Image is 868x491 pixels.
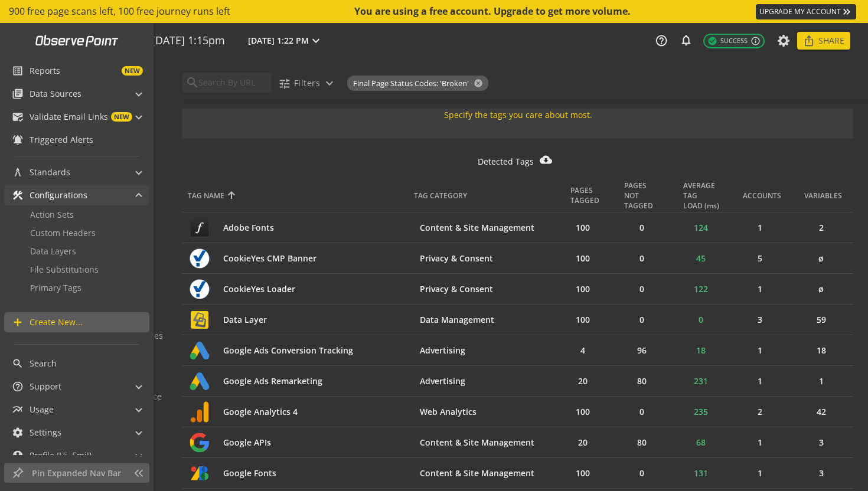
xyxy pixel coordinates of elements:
[30,111,108,123] span: Validate Email Links
[188,308,211,332] img: tag
[690,436,712,449] span: 68
[797,32,850,50] button: Share
[30,316,83,328] span: Create New...
[188,216,211,240] img: tag
[812,251,830,265] span: ø
[4,377,149,397] mat-expansion-panel-header: Support
[631,374,652,388] span: 80
[683,181,733,211] div: AVERAGE TAGLOAD (ms)
[4,61,149,81] a: ReportsNEW
[4,107,149,127] mat-expansion-panel-header: Validate Email LinksNEW
[634,282,650,296] span: 0
[278,77,291,90] mat-icon: tune
[217,374,328,388] span: Google Ads Remarketing
[690,343,712,357] span: 18
[217,282,301,296] span: CookieYes Loader
[4,353,149,374] a: Search
[575,343,591,357] span: 4
[4,312,149,332] a: Create New...
[655,34,668,47] mat-icon: help_outline
[803,35,815,47] mat-icon: ios_share
[12,427,24,438] mat-icon: settings
[217,405,304,419] span: Google Analytics 4
[30,227,96,238] span: Custom Headers
[752,251,768,265] span: 5
[683,181,723,211] div: AVERAGE TAG LOAD (ms)
[30,88,81,100] span: Data Sources
[631,436,652,449] span: 80
[478,156,534,168] p: Detected Tags
[30,264,99,275] span: File Substitutions
[414,282,499,296] span: Privacy & Consent
[188,191,224,201] div: TAG NAME
[752,405,768,418] span: 2
[12,358,24,369] mat-icon: search
[12,381,24,392] mat-icon: help_outline
[246,33,325,48] button: [DATE] 1:22 PM
[572,436,593,449] span: 20
[680,34,691,45] mat-icon: notifications_none
[414,343,471,357] span: Advertising
[841,6,853,18] mat-icon: keyboard_double_arrow_right
[12,166,24,178] mat-icon: architecture
[30,282,81,293] span: Primary Tags
[12,88,24,100] mat-icon: library_books
[634,251,650,265] span: 0
[12,134,24,146] mat-icon: notifications_active
[217,343,359,358] span: Google Ads Conversion Tracking
[111,112,132,122] span: NEW
[294,73,320,94] span: Filters
[188,247,211,270] img: tag
[12,450,24,461] mat-icon: account_circle
[12,316,24,328] mat-icon: add
[188,191,404,201] div: TAG NAME
[354,5,632,18] div: You are using a free account. Upgrade to get more volume.
[188,400,211,424] img: tag
[813,374,830,388] span: 1
[743,191,781,201] div: ACCOUNTS
[185,76,197,90] mat-icon: search
[30,381,61,392] span: Support
[688,221,714,234] span: 124
[707,36,748,46] span: Success
[188,277,211,301] img: tag
[414,436,540,449] span: Content & Site Management
[12,189,24,201] mat-icon: construction
[9,5,230,18] span: 900 free page scans left, 100 free journey runs left
[188,461,211,485] img: tag
[12,65,24,77] mat-icon: list_alt
[688,282,714,296] span: 122
[570,251,596,265] span: 100
[197,76,268,89] input: Search By URL
[4,185,149,205] mat-expansion-panel-header: Configurations
[12,404,24,415] mat-icon: multiline_chart
[624,181,664,211] div: PAGES NOT TAGGED
[813,436,830,449] span: 3
[634,405,650,418] span: 0
[30,209,74,220] span: Action Sets
[813,221,830,234] span: 2
[217,313,273,327] span: Data Layer
[818,30,844,51] span: Share
[4,205,149,306] div: Configurations
[570,466,596,480] span: 100
[414,466,540,480] span: Content & Site Management
[30,189,87,201] span: Configurations
[414,313,500,326] span: Data Management
[811,313,832,326] span: 59
[30,358,57,369] span: Search
[217,221,280,235] span: Adobe Fonts
[813,466,830,480] span: 3
[688,405,714,418] span: 235
[414,405,482,418] span: Web Analytics
[690,251,712,265] span: 45
[217,466,282,480] span: Google Fonts
[572,374,593,388] span: 20
[4,423,149,443] mat-expansion-panel-header: Settings
[30,166,70,178] span: Standards
[30,427,61,438] span: Settings
[414,191,549,201] div: TAG CATEGORY
[688,466,714,480] span: 131
[4,84,149,104] mat-expansion-panel-header: Data Sources
[540,153,553,166] mat-icon: cloud_download_filled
